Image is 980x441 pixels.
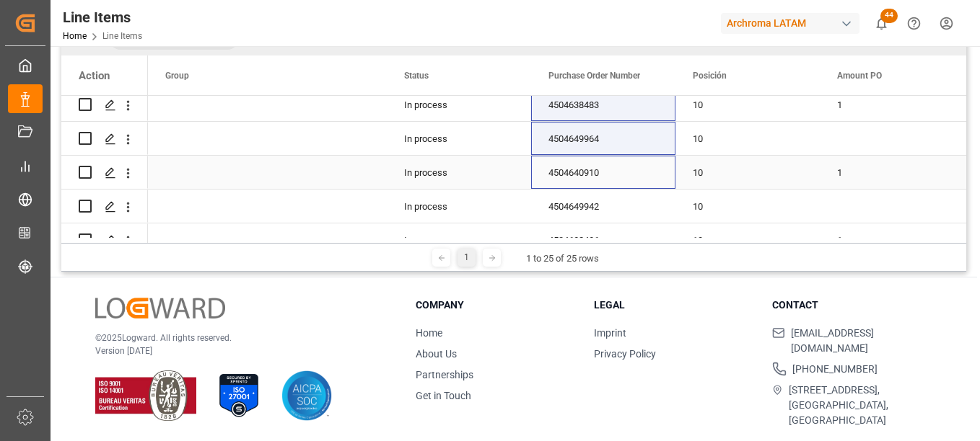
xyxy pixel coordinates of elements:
img: Logward Logo [95,298,225,318]
a: Partnerships [416,369,473,380]
h3: Legal [594,298,754,313]
a: Home [416,327,442,339]
span: 44 [880,9,898,23]
div: 1 [820,156,964,189]
a: Get in Touch [416,390,471,401]
button: Archroma LATAM [721,9,865,37]
div: Press SPACE to select this row. [61,88,148,122]
span: [STREET_ADDRESS], [GEOGRAPHIC_DATA], [GEOGRAPHIC_DATA] [789,383,932,428]
img: ISO 27001 Certification [214,370,264,421]
div: 1 [820,223,964,257]
div: In process [387,190,531,223]
div: In process [387,122,531,155]
button: show 44 new notifications [865,7,898,40]
img: AICPA SOC [281,370,332,421]
div: 1 [820,88,964,121]
div: 4504640910 [531,156,675,189]
div: Press SPACE to select this row. [61,223,148,257]
div: 10 [693,122,802,156]
span: Posición [693,71,727,81]
a: About Us [416,348,457,360]
span: Group [165,71,189,81]
img: ISO 9001 & ISO 14001 Certification [95,370,196,421]
span: [PHONE_NUMBER] [792,362,878,377]
span: Amount PO [837,71,882,81]
a: Imprint [594,327,626,339]
div: 4504638483 [531,88,675,121]
div: 1 to 25 of 25 rows [526,251,599,266]
div: Line Items [63,6,142,28]
div: 10 [693,224,802,257]
div: 4504649942 [531,190,675,223]
div: In process [387,223,531,257]
button: Help Center [898,7,930,40]
div: Action [79,69,110,82]
div: 10 [693,190,802,223]
div: Archroma LATAM [721,13,859,34]
a: Privacy Policy [594,348,656,360]
div: Press SPACE to select this row. [61,156,148,190]
div: 1 [458,249,476,267]
div: 10 [693,89,802,122]
div: 4504649964 [531,122,675,155]
div: Press SPACE to select this row. [61,190,148,223]
span: [EMAIL_ADDRESS][DOMAIN_NAME] [791,326,932,356]
span: Status [404,71,429,81]
a: Home [63,31,87,41]
div: Press SPACE to select this row. [61,122,148,156]
div: In process [387,88,531,121]
h3: Contact [772,298,932,313]
div: In process [387,156,531,189]
div: 10 [693,156,802,190]
p: © 2025 Logward. All rights reserved. [95,331,380,344]
p: Version [DATE] [95,344,380,357]
div: 4504638436 [531,223,675,257]
h3: Company [416,298,576,313]
span: Purchase Order Number [548,71,640,81]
